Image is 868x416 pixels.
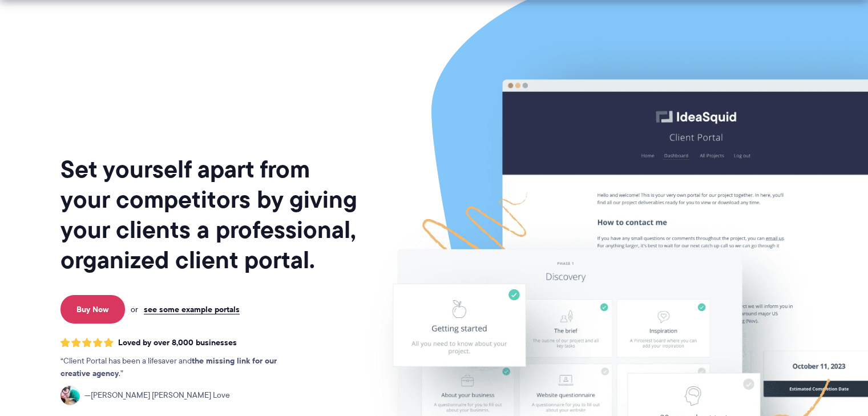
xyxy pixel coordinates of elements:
a: see some example portals [144,304,240,314]
a: Buy Now [60,295,125,324]
span: Loved by over 8,000 businesses [118,338,237,348]
strong: the missing link for our creative agency [60,354,277,379]
span: [PERSON_NAME] [PERSON_NAME] Love [84,389,230,402]
span: or [131,304,138,314]
h1: Set yourself apart from your competitors by giving your clients a professional, organized client ... [60,154,360,275]
p: Client Portal has been a lifesaver and . [60,355,300,380]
